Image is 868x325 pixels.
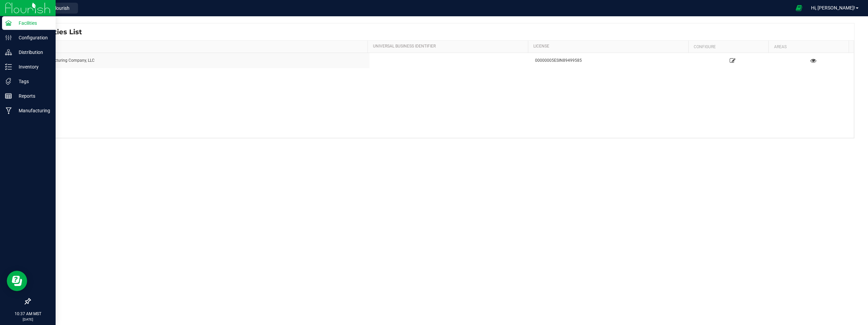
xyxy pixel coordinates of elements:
[12,19,53,27] p: Facilities
[12,77,53,85] p: Tags
[5,107,12,114] inline-svg: Manufacturing
[373,44,526,49] a: Universal Business Identifier
[35,27,82,37] span: Facilities List
[12,92,53,100] p: Reports
[12,107,53,115] p: Manufacturing
[12,48,53,56] p: Distribution
[7,271,27,291] iframe: Resource center
[535,57,688,64] div: 00000005ESIN89499585
[5,78,12,85] inline-svg: Tags
[688,41,769,53] th: Configure
[12,63,53,71] p: Inventory
[5,93,12,99] inline-svg: Reports
[791,1,807,15] span: Open Ecommerce Menu
[5,20,12,26] inline-svg: Facilities
[811,5,855,11] span: Hi, [PERSON_NAME]!
[5,34,12,41] inline-svg: Configuration
[5,49,12,56] inline-svg: Distribution
[3,317,53,322] p: [DATE]
[5,63,12,70] inline-svg: Inventory
[35,57,366,64] div: BB Manufacturing Company, LLC
[12,34,53,42] p: Configuration
[3,311,53,317] p: 10:37 AM MST
[533,44,686,49] a: License
[768,41,849,53] th: Areas
[36,44,365,49] a: Name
